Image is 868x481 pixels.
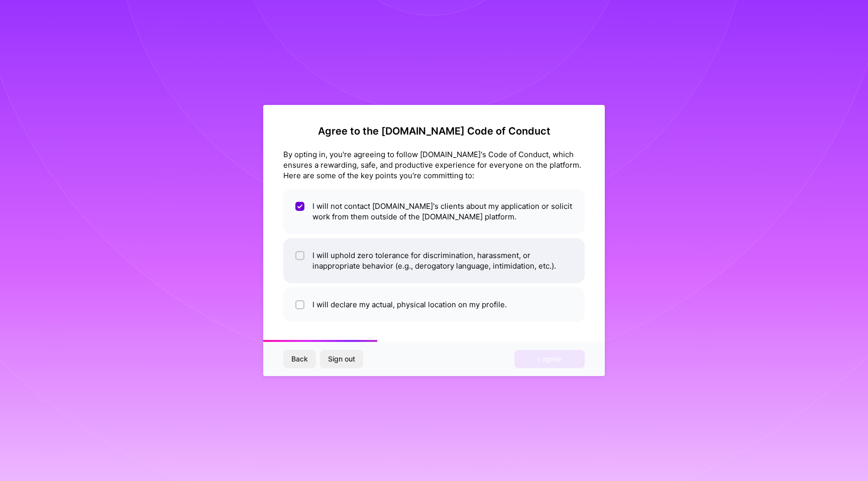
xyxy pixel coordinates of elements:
li: I will uphold zero tolerance for discrimination, harassment, or inappropriate behavior (e.g., der... [283,238,585,283]
li: I will declare my actual, physical location on my profile. [283,287,585,322]
li: I will not contact [DOMAIN_NAME]'s clients about my application or solicit work from them outside... [283,189,585,234]
div: By opting in, you're agreeing to follow [DOMAIN_NAME]'s Code of Conduct, which ensures a rewardin... [283,149,585,181]
h2: Agree to the [DOMAIN_NAME] Code of Conduct [283,125,585,137]
span: Sign out [328,354,355,364]
button: Sign out [320,350,363,368]
span: Back [291,354,308,364]
button: Back [283,350,316,368]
